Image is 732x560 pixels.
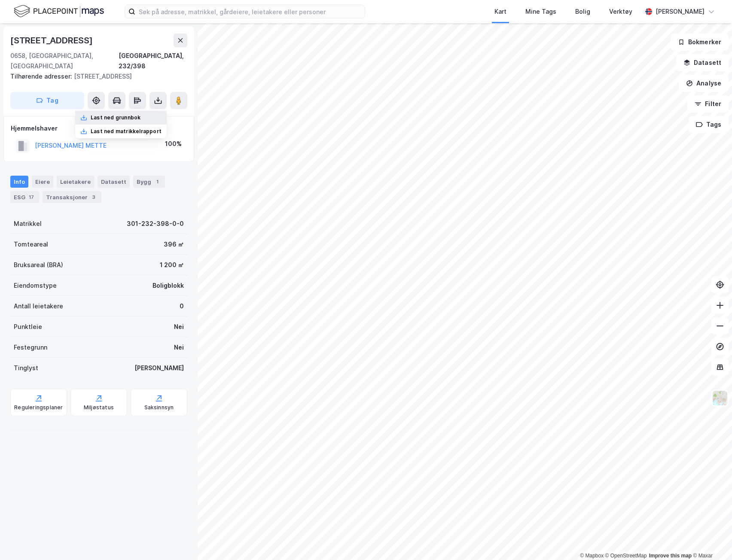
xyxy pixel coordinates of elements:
div: Verktøy [609,6,632,17]
div: 1 200 ㎡ [160,260,184,270]
div: [PERSON_NAME] [134,363,184,373]
div: 0658, [GEOGRAPHIC_DATA], [GEOGRAPHIC_DATA] [10,51,119,71]
div: Eiendomstype [14,280,57,291]
div: 301-232-398-0-0 [127,219,184,229]
div: 1 [153,177,162,186]
div: Antall leietakere [14,301,63,311]
div: Miljøstatus [84,404,114,411]
div: Eiere [32,176,53,188]
div: 3 [89,193,98,201]
div: Nei [174,342,184,353]
div: Bolig [575,6,590,17]
div: Matrikkel [14,219,42,229]
button: Analyse [679,75,729,92]
button: Tag [10,92,84,109]
div: Kart [494,6,506,17]
div: Info [10,176,28,188]
div: Last ned grunnbok [91,114,140,121]
button: Datasett [676,54,729,71]
div: [STREET_ADDRESS] [10,71,180,82]
div: [STREET_ADDRESS] [10,33,95,47]
div: Saksinnsyn [144,404,174,411]
input: Søk på adresse, matrikkel, gårdeiere, leietakere eller personer [135,5,365,18]
div: ESG [10,191,39,203]
div: Reguleringsplaner [14,404,63,411]
a: Improve this map [649,553,692,559]
iframe: Chat Widget [689,519,732,560]
div: 396 ㎡ [164,239,184,250]
span: Tilhørende adresser: [10,73,74,80]
div: Leietakere [57,176,94,188]
div: Nei [174,322,184,332]
div: Last ned matrikkelrapport [91,128,162,135]
div: Festegrunn [14,342,47,353]
div: Transaksjoner [43,191,101,203]
div: Hjemmelshaver [11,123,187,134]
button: Filter [687,95,729,113]
div: [PERSON_NAME] [656,6,705,17]
div: [GEOGRAPHIC_DATA], 232/398 [119,51,187,71]
a: OpenStreetMap [605,553,647,559]
div: Kontrollprogram for chat [689,519,732,560]
div: Punktleie [14,322,42,332]
img: Z [712,390,728,406]
div: Mine Tags [525,6,556,17]
button: Tags [689,116,729,133]
div: 17 [27,193,36,201]
img: logo.f888ab2527a4732fd821a326f86c7f29.svg [14,4,104,19]
div: Bygg [133,176,165,188]
a: Mapbox [580,553,604,559]
div: Boligblokk [152,280,184,291]
div: Bruksareal (BRA) [14,260,63,270]
div: Datasett [98,176,130,188]
div: Tomteareal [14,239,48,250]
button: Bokmerker [671,33,729,51]
div: 0 [180,301,184,311]
div: 100% [165,139,182,149]
div: Tinglyst [14,363,38,373]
